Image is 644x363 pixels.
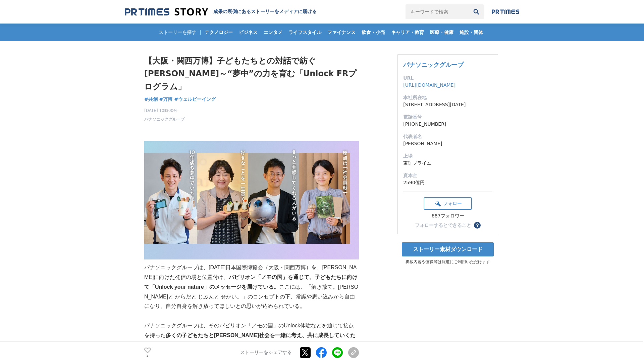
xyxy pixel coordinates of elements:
dt: 上場 [403,153,492,160]
button: 検索 [469,4,484,19]
img: thumbnail_fed14c90-9cfb-11f0-989e-f74f68390ef9.jpg [144,141,359,259]
a: #ウェルビーイング [174,96,216,103]
span: [DATE] 10時00分 [144,108,184,114]
dt: 本社所在地 [403,94,492,101]
dd: [STREET_ADDRESS][DATE] [403,101,492,108]
a: 施設・団体 [457,24,486,41]
a: 成果の裏側にあるストーリーをメディアに届ける 成果の裏側にあるストーリーをメディアに届ける [125,7,317,16]
p: 2 [144,354,151,357]
strong: 多くの子どもたちと[PERSON_NAME]社会を一緒に考え、共に成長していくために「Unlock FR（※）プログラム」を企画。その一つが、万博連動企画として展開するオンライン探求プログラム「... [144,332,359,358]
a: 飲食・小売 [359,24,388,41]
a: ビジネス [236,24,260,41]
a: #共創 [144,96,158,103]
button: ？ [474,222,481,229]
dt: 資本金 [403,172,492,179]
dd: 2590億円 [403,179,492,186]
span: #ウェルビーイング [174,96,216,102]
span: 飲食・小売 [359,29,388,35]
a: #万博 [159,96,173,103]
img: prtimes [492,9,519,14]
input: キーワードで検索 [406,4,469,19]
span: キャリア・教育 [388,29,427,35]
span: テクノロジー [202,29,235,35]
strong: パビリオン「ノモの国」を通じて、子どもたちに向けて「Unlock your nature」のメッセージを届けている。 [144,274,358,290]
a: ストーリー素材ダウンロード [402,242,494,256]
button: フォロー [424,197,472,210]
img: 成果の裏側にあるストーリーをメディアに届ける [125,7,208,16]
span: ビジネス [236,29,260,35]
a: ファイナンス [325,24,358,41]
span: 医療・健康 [427,29,456,35]
a: パナソニックグループ [144,116,184,122]
p: 掲載内容や画像等は報道にご利用いただけます [397,259,498,265]
span: 施設・団体 [457,29,486,35]
dt: 代表者名 [403,133,492,140]
div: フォローするとできること [415,223,471,228]
dd: [PERSON_NAME] [403,140,492,147]
dt: 電話番号 [403,114,492,121]
span: #共創 [144,96,158,102]
dt: URL [403,75,492,82]
span: #万博 [159,96,173,102]
a: テクノロジー [202,24,235,41]
a: 医療・健康 [427,24,456,41]
a: キャリア・教育 [388,24,427,41]
a: [URL][DOMAIN_NAME] [403,82,455,88]
h2: 成果の裏側にあるストーリーをメディアに届ける [213,9,317,15]
h1: 【大阪・関西万博】子どもたちとの対話で紡ぐ[PERSON_NAME]～“夢中”の力を育む「Unlock FRプログラム」 [144,54,359,93]
a: ライフスタイル [286,24,324,41]
p: ストーリーをシェアする [240,350,292,356]
a: エンタメ [261,24,285,41]
p: パナソニックグループは、[DATE]日本国際博覧会（大阪・関西万博）を、[PERSON_NAME]に向けた発信の場と位置付け、 ここには、「解き放て。[PERSON_NAME]と からだと じぶ... [144,263,359,311]
span: ？ [475,223,480,228]
span: ライフスタイル [286,29,324,35]
dd: [PHONE_NUMBER] [403,121,492,128]
span: エンタメ [261,29,285,35]
div: 687フォロワー [424,213,472,219]
a: パナソニックグループ [403,61,464,68]
span: ファイナンス [325,29,358,35]
dd: 東証プライム [403,160,492,167]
